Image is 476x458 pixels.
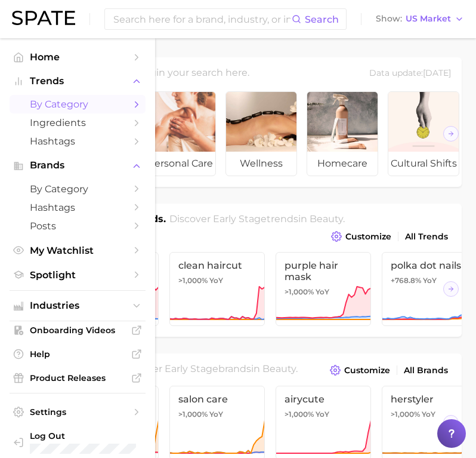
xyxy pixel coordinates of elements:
a: My Watchlist [10,241,146,260]
a: homecare [307,91,378,176]
span: Customize [345,232,391,242]
span: >1,000% [178,276,208,285]
a: cultural shifts [388,91,459,176]
span: Customize [344,365,390,376]
span: US Market [406,16,451,22]
a: by Category [10,180,146,198]
span: Settings [30,407,125,417]
span: personal care [145,152,215,176]
span: Discover Early Stage trends in . [169,213,345,225]
span: >1,000% [285,410,314,419]
a: Hashtags [10,132,146,150]
a: Log out. Currently logged in with e-mail yumi.toki@spate.nyc. [10,427,146,457]
span: Show [376,16,402,22]
a: Help [10,345,146,363]
span: YoY [209,410,223,419]
span: >1,000% [285,287,314,296]
a: All Brands [401,362,451,379]
a: Posts [10,217,146,235]
span: Product Releases [30,373,125,383]
a: Onboarding Videos [10,321,146,339]
h2: Begin your search here. [137,66,249,82]
span: Log Out [30,431,136,441]
span: Onboarding Videos [30,325,125,336]
span: airycute [285,394,362,405]
span: Help [30,349,125,359]
span: polka dot nails [391,260,468,271]
span: Home [30,51,125,63]
button: Customize [327,362,393,379]
button: Scroll Right [443,415,459,431]
a: purple hair mask>1,000% YoY [276,252,371,326]
button: Scroll Right [443,126,459,142]
span: YoY [209,276,223,285]
span: Industries [30,300,125,311]
span: Posts [30,220,125,232]
span: Spotlight [30,269,125,281]
span: by Category [30,99,125,110]
span: Discover Early Stage brands in . [121,363,298,374]
a: by Category [10,95,146,113]
span: Search [305,14,339,25]
span: clean haircut [178,260,256,271]
span: Ingredients [30,117,125,128]
span: YoY [423,276,437,285]
a: Ingredients [10,113,146,132]
button: ShowUS Market [373,11,467,27]
span: YoY [316,287,329,297]
span: My Watchlist [30,245,125,256]
input: Search here for a brand, industry, or ingredient [112,9,292,29]
span: Trends [30,76,125,87]
span: homecare [307,152,378,176]
span: >1,000% [178,410,208,419]
a: Settings [10,403,146,421]
a: wellness [225,91,297,176]
span: All Trends [405,232,448,242]
span: herstyler [391,394,468,405]
span: Brands [30,160,125,171]
span: purple hair mask [285,260,362,282]
a: personal care [144,91,216,176]
span: beauty [310,213,343,225]
a: clean haircut>1,000% YoY [169,252,265,326]
a: Home [10,48,146,66]
span: >1,000% [391,410,420,419]
span: YoY [316,410,329,419]
a: Hashtags [10,198,146,217]
a: Product Releases [10,369,146,387]
button: Customize [328,228,394,245]
span: wellness [226,152,296,176]
button: Trends [10,72,146,90]
a: All Trends [402,229,451,245]
span: Hashtags [30,202,125,213]
span: salon care [178,394,256,405]
div: Data update: [DATE] [369,66,451,82]
span: beauty [262,363,296,374]
span: Hashtags [30,136,125,147]
span: by Category [30,183,125,195]
button: Brands [10,156,146,174]
span: YoY [422,410,435,419]
button: Scroll Right [443,281,459,297]
span: cultural shifts [388,152,459,176]
span: +768.8% [391,276,421,285]
img: SPATE [12,11,75,25]
a: Spotlight [10,266,146,284]
span: All Brands [404,365,448,376]
button: Industries [10,297,146,315]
